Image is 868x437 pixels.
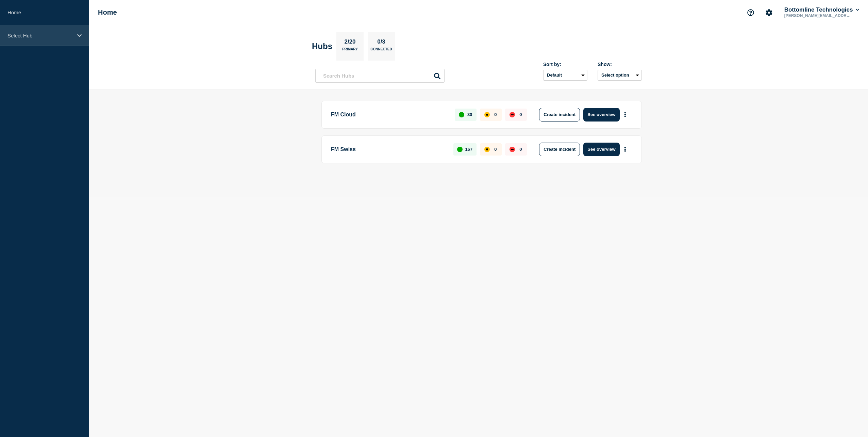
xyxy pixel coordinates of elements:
div: Show: [598,62,642,67]
p: [PERSON_NAME][EMAIL_ADDRESS][PERSON_NAME][DOMAIN_NAME] [783,13,854,18]
div: up [459,112,464,117]
p: 0 [494,147,497,152]
button: More actions [621,143,630,156]
p: FM Swiss [331,143,446,156]
p: 167 [465,147,473,152]
button: Support [744,5,758,20]
input: Search Hubs [315,69,445,83]
p: 0/3 [375,38,388,47]
button: Create incident [539,143,580,156]
p: Primary [342,47,358,54]
div: affected [484,147,490,152]
button: See overview [583,143,619,156]
h1: Home [98,9,117,16]
p: 0 [519,112,522,117]
h2: Hubs [312,42,332,51]
div: up [457,147,463,152]
div: down [510,112,515,117]
p: FM Cloud [331,108,447,122]
button: Select option [598,70,642,81]
p: 30 [467,112,472,117]
p: Connected [370,47,392,54]
div: affected [484,112,490,117]
p: Select Hub [7,33,73,38]
select: Sort by [543,70,587,81]
div: Sort by: [543,62,587,67]
button: Bottomline Technologies [783,6,861,13]
p: 0 [519,147,522,152]
p: 2/20 [342,38,358,47]
button: More actions [621,108,630,121]
p: 0 [494,112,497,117]
button: Account settings [762,5,776,20]
button: Create incident [539,108,580,122]
div: down [510,147,515,152]
button: See overview [583,108,619,122]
